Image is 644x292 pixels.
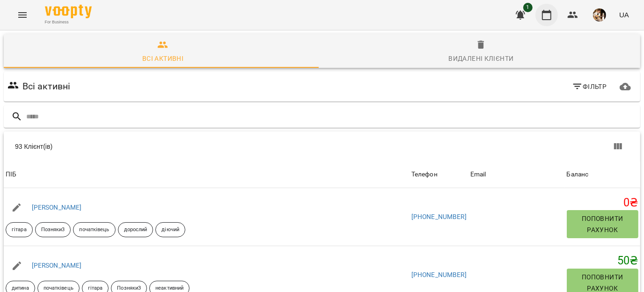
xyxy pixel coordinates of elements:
[619,10,629,20] span: UA
[567,169,638,180] span: Баланс
[41,226,65,234] p: Позняки3
[35,222,71,237] div: Позняки3
[411,213,467,220] a: [PHONE_NUMBER]
[45,5,92,18] img: Voopty Logo
[32,262,82,269] a: [PERSON_NAME]
[411,169,467,180] span: Телефон
[142,53,183,64] div: Всі активні
[470,169,563,180] span: Email
[11,4,34,26] button: Menu
[411,169,438,180] div: Телефон
[572,81,607,92] span: Фільтр
[45,19,92,25] span: For Business
[470,169,486,180] div: Sort
[12,226,27,234] p: гітара
[567,254,638,268] h5: 50 ₴
[22,79,71,94] h6: Всі активні
[593,8,606,22] img: 0162ea527a5616b79ea1cf03ccdd73a5.jpg
[6,169,408,180] span: ПІБ
[567,169,589,180] div: Sort
[567,169,589,180] div: Баланс
[568,78,611,95] button: Фільтр
[79,226,109,234] p: початківець
[161,226,179,234] p: діючий
[6,169,16,180] div: Sort
[448,53,513,64] div: Видалені клієнти
[4,131,640,161] div: Table Toolbar
[607,135,629,158] button: Вигляд колонок
[615,6,633,23] button: UA
[470,169,486,180] div: Email
[124,226,147,234] p: дорослий
[567,196,638,210] h5: 0 ₴
[155,222,185,237] div: діючий
[32,204,82,211] a: [PERSON_NAME]
[118,222,154,237] div: дорослий
[411,169,438,180] div: Sort
[6,169,16,180] div: ПІБ
[15,142,329,151] div: 93 Клієнт(ів)
[523,3,533,12] span: 1
[73,222,115,237] div: початківець
[571,213,635,235] span: Поповнити рахунок
[411,271,467,278] a: [PHONE_NUMBER]
[6,222,33,237] div: гітара
[567,210,638,238] button: Поповнити рахунок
